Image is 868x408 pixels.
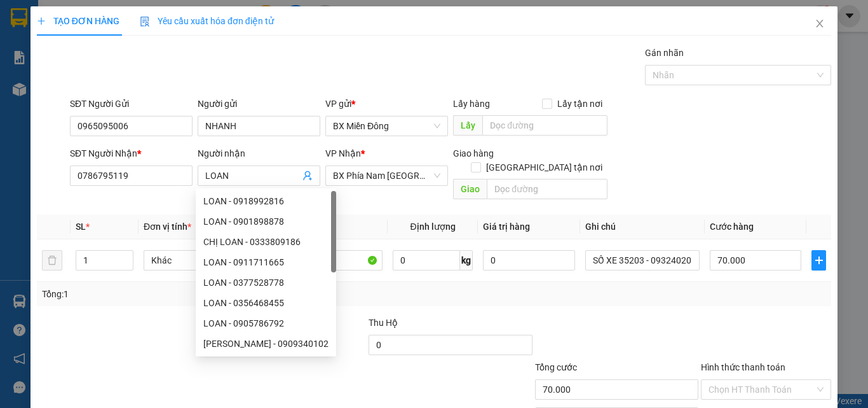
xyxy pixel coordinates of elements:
[88,54,169,96] li: VP BX Phía Nam [GEOGRAPHIC_DATA]
[482,115,607,136] input: Dọc đường
[580,215,705,239] th: Ghi chú
[710,222,754,232] span: Cước hàng
[203,194,329,208] div: LOAN - 0918992816
[487,179,607,199] input: Dọc đường
[815,18,825,29] span: close
[325,97,448,111] div: VP gửi
[453,115,482,136] span: Lấy
[196,252,336,272] div: LOAN - 0911711665
[196,313,336,334] div: LOAN - 0905786792
[70,146,193,160] div: SĐT Người Nhận
[42,287,336,301] div: Tổng: 1
[6,70,67,94] b: 339 Đinh Bộ Lĩnh, P26
[585,250,700,271] input: Ghi Chú
[196,211,336,232] div: LOAN - 0901898878
[410,222,455,232] span: Định lượng
[645,48,684,58] label: Gán nhãn
[42,250,62,271] button: delete
[453,179,487,199] span: Giao
[196,232,336,252] div: CHỊ LOAN - 0333809186
[76,222,86,232] span: SL
[325,148,361,158] span: VP Nhận
[140,16,274,26] span: Yêu cầu xuất hóa đơn điện tử
[460,250,473,271] span: kg
[6,71,15,80] span: environment
[140,17,150,27] img: icon
[203,255,329,269] div: LOAN - 0911711665
[37,17,46,25] span: plus
[203,296,329,310] div: LOAN - 0356468455
[203,215,329,229] div: LOAN - 0901898878
[144,222,191,232] span: Đơn vị tính
[151,251,250,270] span: Khác
[701,362,785,372] label: Hình thức thanh toán
[203,316,329,330] div: LOAN - 0905786792
[198,146,320,160] div: Người nhận
[481,160,607,174] span: [GEOGRAPHIC_DATA] tận nơi
[302,171,313,181] span: user-add
[552,97,607,111] span: Lấy tận nơi
[6,6,184,31] li: Cúc Tùng
[37,16,119,26] span: TẠO ĐƠN HÀNG
[196,272,336,293] div: LOAN - 0377528778
[333,166,440,185] span: BX Phía Nam Nha Trang
[483,222,530,232] span: Giá trị hàng
[70,97,193,111] div: SĐT Người Gửi
[196,334,336,354] div: TRẦN THỊ HỒNG LOAN - 0909340102
[203,276,329,290] div: LOAN - 0377528778
[198,97,320,111] div: Người gửi
[453,148,494,158] span: Giao hàng
[453,99,490,109] span: Lấy hàng
[812,255,825,265] span: plus
[802,6,837,42] button: Close
[369,318,398,328] span: Thu Hộ
[203,337,329,351] div: [PERSON_NAME] - 0909340102
[535,362,577,372] span: Tổng cước
[196,191,336,211] div: LOAN - 0918992816
[811,250,826,271] button: plus
[6,54,88,68] li: VP BX Miền Đông
[483,250,574,271] input: 0
[196,293,336,313] div: LOAN - 0356468455
[333,116,440,136] span: BX Miền Đông
[203,235,329,249] div: CHỊ LOAN - 0333809186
